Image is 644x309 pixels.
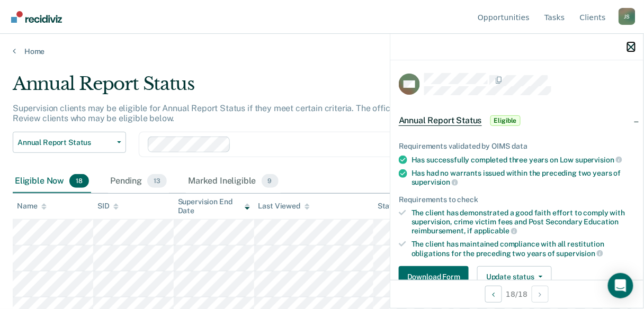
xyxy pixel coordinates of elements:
span: applicable [475,226,517,235]
span: supervision [576,156,622,164]
div: Has had no warrants issued within the preceding two years of [412,169,635,187]
div: Status [378,202,400,211]
span: supervision [412,178,458,186]
div: J S [619,8,636,25]
div: Supervision End Date [178,197,250,215]
div: The client has demonstrated a good faith effort to comply with supervision, crime victim fees and... [412,208,635,235]
div: Marked Ineligible [186,170,281,193]
div: Pending [108,170,169,193]
div: Annual Report StatusEligible [390,104,643,138]
span: supervision [557,249,603,258]
img: Recidiviz [11,11,62,23]
a: Navigate to form link [399,266,473,287]
span: 18 [69,174,89,188]
span: 9 [262,174,279,188]
p: Supervision clients may be eligible for Annual Report Status if they meet certain criteria. The o... [13,103,576,123]
div: Has successfully completed three years on Low [412,155,635,165]
div: Annual Report Status [13,73,592,103]
div: Name [17,202,47,211]
div: Last Viewed [258,202,310,211]
a: Home [13,47,631,56]
div: SID [97,202,119,211]
button: Update status [477,266,552,287]
div: Eligible Now [13,170,91,193]
button: Download Form [399,266,469,287]
button: Previous Opportunity [485,286,502,303]
span: Eligible [490,115,521,126]
button: Next Opportunity [532,286,549,303]
div: Requirements validated by OIMS data [399,142,635,151]
div: The client has maintained compliance with all restitution obligations for the preceding two years of [412,240,635,258]
button: Profile dropdown button [619,8,636,25]
span: 13 [147,174,167,188]
div: 18 / 18 [390,280,643,308]
div: Open Intercom Messenger [608,273,633,298]
div: Requirements to check [399,195,635,204]
span: Annual Report Status [399,115,482,126]
span: Annual Report Status [17,138,113,147]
